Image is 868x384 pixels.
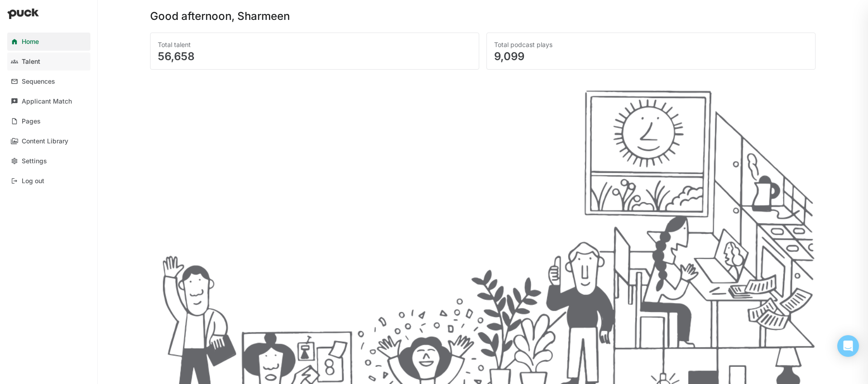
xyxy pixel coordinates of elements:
a: Home [7,33,90,51]
div: Content Library [22,137,68,145]
div: Applicant Match [22,98,72,105]
a: Settings [7,152,90,170]
div: Sequences [22,78,55,85]
a: Talent [7,52,90,71]
div: Pages [22,118,41,125]
div: Total podcast plays [494,40,808,49]
div: 56,658 [158,51,472,62]
div: Log out [22,177,44,185]
div: Settings [22,157,47,165]
div: 9,099 [494,51,808,62]
div: Open Intercom Messenger [837,335,859,357]
div: Good afternoon, Sharmeen [150,11,290,22]
div: Talent [22,58,40,66]
a: Content Library [7,132,90,150]
a: Pages [7,112,90,130]
a: Applicant Match [7,92,90,110]
div: Home [22,38,39,46]
a: Sequences [7,72,90,90]
div: Total talent [158,40,472,49]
